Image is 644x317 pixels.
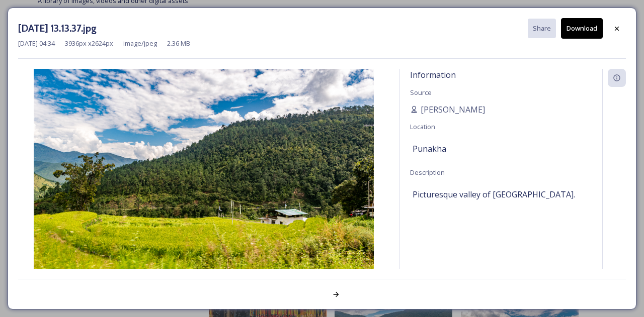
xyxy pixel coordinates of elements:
span: 2.36 MB [167,39,190,48]
span: Location [410,122,435,131]
span: [PERSON_NAME] [421,103,485,116]
span: Source [410,88,432,97]
button: Share [528,19,556,38]
img: 2022-10-01%2013.13.37.jpg [18,69,389,295]
h3: [DATE] 13.13.37.jpg [18,21,97,36]
span: [DATE] 04:34 [18,39,55,48]
button: Download [561,18,603,39]
span: Information [410,69,456,80]
span: Picturesque valley of [GEOGRAPHIC_DATA]. [413,188,575,200]
span: image/jpeg [123,39,157,48]
span: 3936 px x 2624 px [65,39,113,48]
span: Description [410,168,445,177]
span: Punakha [413,143,446,155]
